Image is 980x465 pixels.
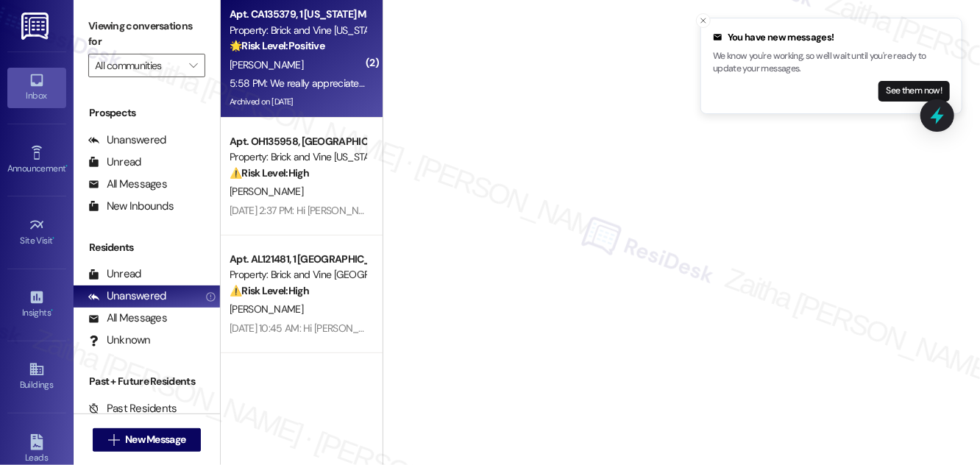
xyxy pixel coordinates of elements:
[21,13,52,40] img: ResiDesk Logo
[696,13,711,28] button: Close toast
[7,68,66,107] a: Inbox
[230,166,309,180] strong: ⚠️ Risk Level: High
[713,30,950,45] div: You have new messages!
[65,161,68,171] span: •
[230,252,366,267] div: Apt. AL121481, 1 [GEOGRAPHIC_DATA]
[230,267,366,283] div: Property: Brick and Vine [GEOGRAPHIC_DATA]
[74,105,220,121] div: Prospects
[95,54,182,77] input: All communities
[88,266,141,282] div: Unread
[230,185,303,198] span: [PERSON_NAME]
[878,81,950,102] button: See them now!
[88,155,141,170] div: Unread
[230,134,366,149] div: Apt. OH135958, [GEOGRAPHIC_DATA]
[88,177,167,192] div: All Messages
[88,310,167,326] div: All Messages
[230,7,366,22] div: Apt. CA135379, 1 [US_STATE] Market
[88,401,177,416] div: Past Residents
[88,15,205,54] label: Viewing conversations for
[7,285,66,324] a: Insights •
[189,60,197,71] i: 
[713,50,950,76] p: We know you're working, so we'll wait until you're ready to update your messages.
[88,199,174,214] div: New Inbounds
[51,305,53,316] span: •
[7,357,66,397] a: Buildings
[125,432,185,447] span: New Message
[230,284,309,297] strong: ⚠️ Risk Level: High
[230,58,303,71] span: [PERSON_NAME]
[74,374,220,389] div: Past + Future Residents
[88,132,166,148] div: Unanswered
[230,39,324,52] strong: 🌟 Risk Level: Positive
[88,288,166,304] div: Unanswered
[228,93,367,111] div: Archived on [DATE]
[93,428,202,452] button: New Message
[230,77,378,90] div: 5:58 PM: We really appreciate it🤗
[230,302,303,316] span: [PERSON_NAME]
[53,233,55,244] span: •
[230,23,366,38] div: Property: Brick and Vine [US_STATE]
[74,240,220,255] div: Residents
[108,434,119,446] i: 
[230,149,366,165] div: Property: Brick and Vine [US_STATE]
[88,333,151,348] div: Unknown
[7,213,66,252] a: Site Visit •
